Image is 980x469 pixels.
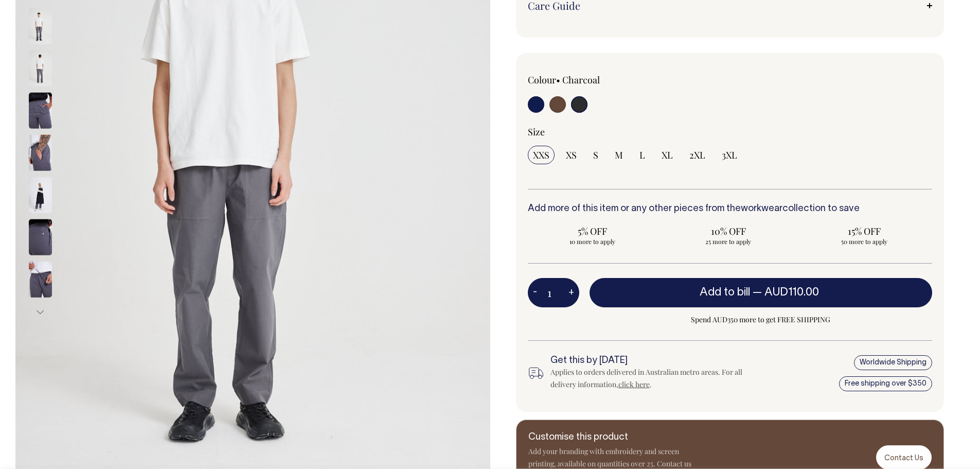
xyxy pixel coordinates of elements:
span: 10% OFF [669,225,788,237]
img: charcoal [29,135,52,171]
input: XL [656,146,678,164]
img: charcoal [29,219,52,255]
span: Spend AUD350 more to get FREE SHIPPING [590,314,933,326]
button: Add to bill —AUD110.00 [590,278,933,307]
input: L [634,146,650,164]
span: XS [566,149,577,161]
span: • [556,74,560,86]
input: XS [561,146,582,164]
span: 10 more to apply [533,237,652,246]
span: L [639,149,645,161]
input: 3XL [717,146,742,164]
input: 5% OFF 10 more to apply [528,222,657,249]
span: M [615,149,623,161]
input: 10% OFF 25 more to apply [664,222,793,249]
span: 25 more to apply [669,237,788,246]
span: — [753,287,822,298]
input: 2XL [684,146,710,164]
span: S [593,149,598,161]
h6: Get this by [DATE] [550,356,749,366]
button: Next [32,301,48,324]
input: 15% OFF 50 more to apply [799,222,929,249]
button: + [563,283,579,303]
span: XXS [533,149,549,161]
span: 3XL [722,149,737,161]
input: M [610,146,628,164]
span: AUD110.00 [764,287,819,298]
span: 50 more to apply [805,237,924,246]
div: Colour [528,74,690,86]
h6: Customise this product [528,432,693,443]
span: 5% OFF [533,225,652,237]
input: XXS [528,146,555,164]
div: Applies to orders delivered in Australian metro areas. For all delivery information, . [550,366,749,391]
a: workwear [741,204,782,213]
input: S [588,146,603,164]
span: 15% OFF [805,225,924,237]
span: 2XL [689,149,705,161]
span: Add to bill [700,287,750,298]
img: charcoal [29,262,52,298]
div: Size [528,126,933,138]
h6: Add more of this item or any other pieces from the collection to save [528,204,933,214]
img: charcoal [29,93,52,129]
label: Charcoal [562,74,600,86]
img: charcoal [29,177,52,213]
img: charcoal [29,8,52,44]
a: click here [618,379,650,389]
span: XL [662,149,673,161]
button: - [528,283,542,303]
img: charcoal [29,50,52,86]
